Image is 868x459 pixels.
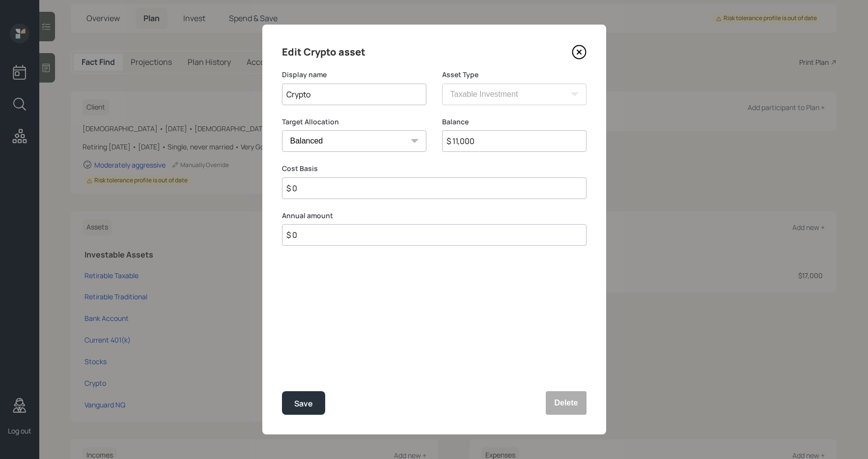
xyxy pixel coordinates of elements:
[442,117,587,127] label: Balance
[282,211,587,221] label: Annual amount
[442,70,587,80] label: Asset Type
[282,44,365,60] h4: Edit Crypto asset
[294,397,313,410] div: Save
[546,391,586,415] button: Delete
[282,391,325,415] button: Save
[282,117,426,127] label: Target Allocation
[282,164,587,173] label: Cost Basis
[282,70,426,80] label: Display name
